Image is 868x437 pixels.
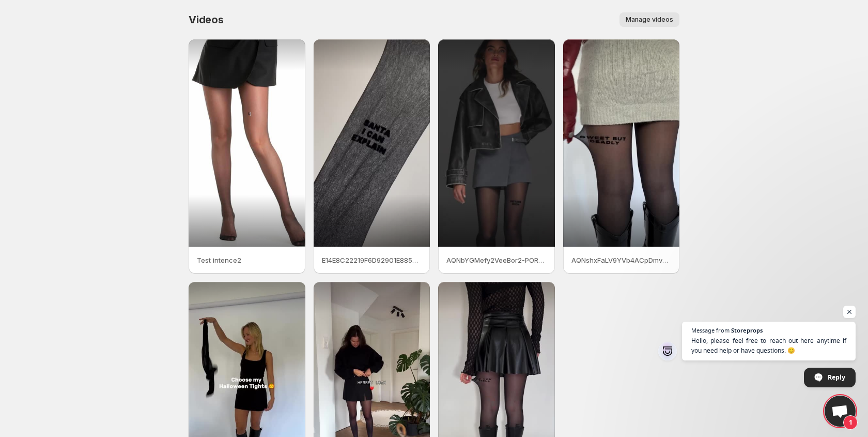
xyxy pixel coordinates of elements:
[322,255,422,265] p: E14E8C22219F6D92901E885345988AA7_video_dashinit
[843,415,858,430] span: 1
[189,13,224,26] span: Videos
[828,368,845,386] span: Reply
[619,12,679,27] button: Manage videos
[825,396,856,427] a: Open chat
[446,255,547,265] p: AQNbYGMefy2VeeBor2-POR9lg9IvRfueWsTnud8tINv6zE2f6VPwlImRZG3K4wON8W3lQdko3BnxiB9Y5KiYtpE6
[197,255,297,265] p: Test intence2
[691,327,730,333] span: Message from
[691,336,846,355] span: Hello, please feel free to reach out here anytime if you need help or have questions. 😊
[731,327,763,333] span: Storeprops
[571,255,672,265] p: AQNshxFaLV9YVb4ACpDmv3Z2oTx8SeyDS04-mf4mm81R-FA0AqOQU-WvSmPltbwyZJTG_PabeoQrCQb0P7CdN_09
[626,16,673,24] span: Manage videos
